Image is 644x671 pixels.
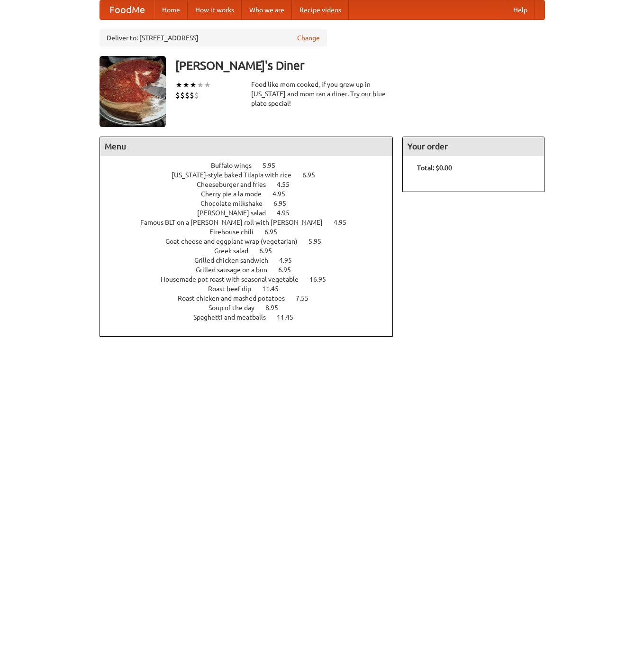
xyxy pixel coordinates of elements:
[277,313,303,321] span: 11.45
[100,137,393,156] h4: Menu
[272,190,295,198] span: 4.95
[196,266,308,274] a: Grilled sausage on a bun 6.95
[208,285,296,293] a: Roast beef dip 11.45
[211,162,293,169] a: Buffalo wings 5.95
[140,219,364,226] a: Famous BLT on a [PERSON_NAME] roll with [PERSON_NAME] 4.95
[302,171,325,179] span: 6.95
[161,276,344,283] a: Housemade pot roast with seasonal vegetable 16.95
[161,276,308,283] span: Housemade pot roast with seasonal vegetable
[214,247,290,255] a: Greek salad 6.95
[208,285,261,293] span: Roast beef dip
[100,0,154,19] a: FoodMe
[308,238,331,245] span: 5.95
[262,285,288,293] span: 11.45
[292,0,349,19] a: Recipe videos
[334,219,356,226] span: 4.95
[175,90,180,101] li: $
[197,209,275,217] span: [PERSON_NAME] salad
[188,0,242,19] a: How it works
[201,190,271,198] span: Cherry pie a la mode
[265,304,288,312] span: 8.95
[259,247,281,255] span: 6.95
[193,313,311,321] a: Spaghetti and meatballs 11.45
[242,0,292,19] a: Who we are
[175,56,545,75] h3: [PERSON_NAME]'s Diner
[403,137,544,156] h4: Your order
[263,162,285,169] span: 5.95
[309,276,336,283] span: 16.95
[201,190,303,198] a: Cherry pie a la mode 4.95
[297,33,320,43] a: Change
[204,80,211,90] li: ★
[194,257,309,264] a: Grilled chicken sandwich 4.95
[178,294,326,302] a: Roast chicken and mashed potatoes 7.55
[200,200,272,207] span: Chocolate milkshake
[273,200,296,207] span: 6.95
[264,228,287,236] span: 6.95
[277,209,299,217] span: 4.95
[172,171,333,179] a: [US_STATE]-style baked Tilapia with rice 6.95
[209,304,296,312] a: Soup of the day 8.95
[197,209,307,217] a: [PERSON_NAME] salad 4.95
[278,266,300,274] span: 6.95
[209,228,295,236] a: Firehouse chili 6.95
[197,181,307,188] a: Cheeseburger and fries 4.55
[182,80,190,90] li: ★
[277,181,299,188] span: 4.55
[211,162,261,169] span: Buffalo wings
[185,90,190,101] li: $
[194,90,199,101] li: $
[100,29,327,46] div: Deliver to: [STREET_ADDRESS]
[165,238,339,245] a: Goat cheese and eggplant wrap (vegetarian) 5.95
[165,238,307,245] span: Goat cheese and eggplant wrap (vegetarian)
[140,219,332,226] span: Famous BLT on a [PERSON_NAME] roll with [PERSON_NAME]
[279,257,301,264] span: 4.95
[209,228,263,236] span: Firehouse chili
[296,294,318,302] span: 7.55
[506,0,535,19] a: Help
[417,164,452,172] b: Total: $0.00
[154,0,188,19] a: Home
[197,80,204,90] li: ★
[197,181,275,188] span: Cheeseburger and fries
[178,294,294,302] span: Roast chicken and mashed potatoes
[251,80,393,108] div: Food like mom cooked, if you grew up in [US_STATE] and mom ran a diner. Try our blue plate special!
[190,80,197,90] li: ★
[196,266,277,274] span: Grilled sausage on a bun
[194,257,278,264] span: Grilled chicken sandwich
[214,247,258,255] span: Greek salad
[175,80,182,90] li: ★
[180,90,185,101] li: $
[200,200,304,207] a: Chocolate milkshake 6.95
[172,171,301,179] span: [US_STATE]-style baked Tilapia with rice
[193,313,275,321] span: Spaghetti and meatballs
[100,56,166,127] img: angular.jpg
[209,304,264,312] span: Soup of the day
[190,90,194,101] li: $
